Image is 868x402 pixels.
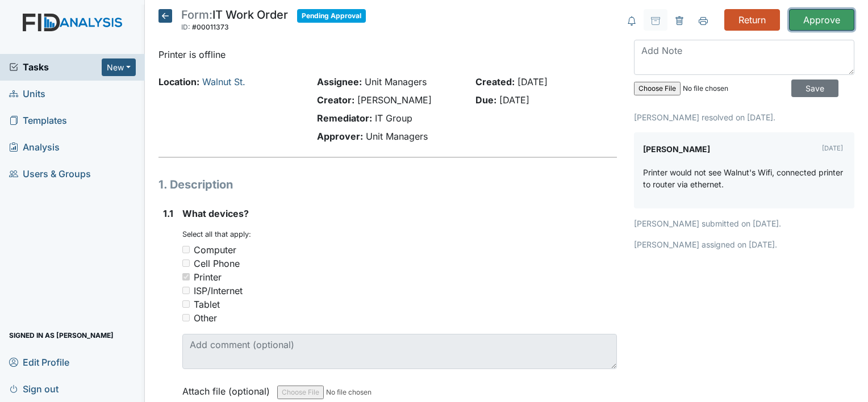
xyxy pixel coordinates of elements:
[357,94,432,106] span: [PERSON_NAME]
[181,8,212,22] span: Form:
[182,300,190,308] input: Tablet
[158,48,617,61] p: Printer is offline
[9,139,60,156] span: Analysis
[181,9,288,34] div: IT Work Order
[366,131,428,142] span: Unit Managers
[182,208,249,219] span: What devices?
[9,85,45,103] span: Units
[475,94,496,106] strong: Due:
[365,76,427,87] span: Unit Managers
[182,314,190,321] input: Other
[194,257,240,270] div: Cell Phone
[317,112,372,124] strong: Remediator:
[158,176,617,193] h1: 1. Description
[9,380,59,397] span: Sign out
[182,230,251,238] small: Select all that apply:
[202,76,245,87] a: Walnut St.
[789,9,854,31] input: Approve
[9,165,91,183] span: Users & Groups
[9,112,67,129] span: Templates
[822,144,843,152] small: [DATE]
[182,287,190,294] input: ISP/Internet
[9,326,114,344] span: Signed in as [PERSON_NAME]
[158,76,199,87] strong: Location:
[634,238,854,250] p: [PERSON_NAME] assigned on [DATE].
[9,353,69,371] span: Edit Profile
[643,166,845,190] p: Printer would not see Walnut's Wifi, connected printer to router via ethernet.
[791,79,838,97] input: Save
[297,9,366,23] span: Pending Approval
[192,23,229,31] span: #00011373
[634,111,854,123] p: [PERSON_NAME] resolved on [DATE].
[194,298,220,311] div: Tablet
[182,273,190,280] input: Printer
[181,23,190,31] span: ID:
[194,311,217,325] div: Other
[317,94,354,106] strong: Creator:
[102,58,136,76] button: New
[194,243,236,257] div: Computer
[163,207,173,220] label: 1.1
[643,141,710,157] label: [PERSON_NAME]
[317,76,362,87] strong: Assignee:
[182,259,190,267] input: Cell Phone
[634,217,854,229] p: [PERSON_NAME] submitted on [DATE].
[9,60,102,74] a: Tasks
[182,378,274,398] label: Attach file (optional)
[375,112,412,124] span: IT Group
[518,76,548,87] span: [DATE]
[724,9,780,31] input: Return
[194,270,222,284] div: Printer
[499,94,529,106] span: [DATE]
[182,246,190,253] input: Computer
[194,284,243,298] div: ISP/Internet
[475,76,515,87] strong: Created:
[317,131,363,142] strong: Approver:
